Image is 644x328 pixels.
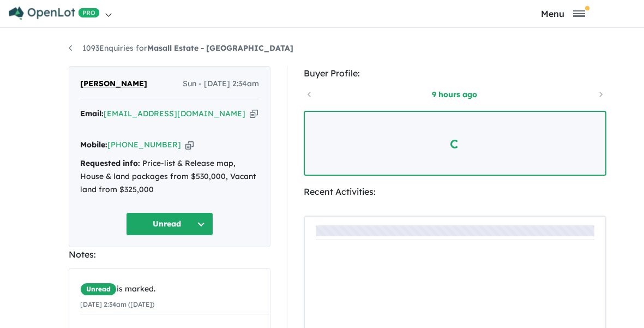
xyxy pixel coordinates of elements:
button: Toggle navigation [484,8,641,19]
button: Copy [250,108,258,120]
div: Notes: [69,247,270,262]
span: [PERSON_NAME] [80,77,147,91]
a: 1093Enquiries forMasall Estate - [GEOGRAPHIC_DATA] [69,43,293,53]
strong: Mobile: [80,140,107,150]
strong: Email: [80,109,104,118]
a: 9 hours ago [408,89,501,100]
strong: Masall Estate - [GEOGRAPHIC_DATA] [147,43,293,53]
button: Unread [126,212,213,236]
div: Buyer Profile: [304,66,606,81]
div: is marked. [80,283,269,296]
span: Sun - [DATE] 2:34am [183,77,259,91]
a: [PHONE_NUMBER] [107,140,181,150]
div: Price-list & Release map, House & land packages from $530,000, Vacant land from $325,000 [80,157,259,196]
img: Openlot PRO Logo White [9,7,100,20]
span: Unread [80,283,117,296]
a: [EMAIL_ADDRESS][DOMAIN_NAME] [104,109,245,118]
strong: Requested info: [80,158,140,168]
button: Copy [185,139,194,151]
nav: breadcrumb [69,42,576,55]
div: Recent Activities: [304,184,606,199]
small: [DATE] 2:34am ([DATE]) [80,300,154,308]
